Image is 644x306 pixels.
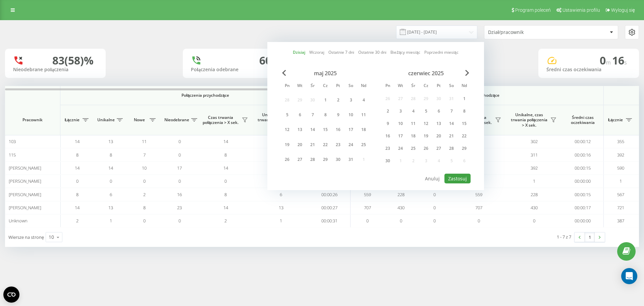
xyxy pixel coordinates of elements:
div: pon 19 maj 2025 [281,138,293,151]
div: śr 4 cze 2025 [407,106,420,116]
div: sob 3 maj 2025 [344,94,357,106]
span: 115 [9,152,16,158]
div: sob 24 maj 2025 [344,138,357,151]
div: ndz 15 cze 2025 [458,119,471,129]
div: pt 30 maj 2025 [332,154,344,166]
span: 0 [178,152,181,158]
div: wt 10 cze 2025 [394,119,407,129]
span: 10 [142,165,147,171]
div: 4 [409,107,418,116]
span: Wiersze na stronę [8,234,44,240]
div: 25 [409,144,418,153]
span: 7 [143,152,146,158]
div: 21 [447,132,456,140]
div: 10 [396,119,405,128]
div: 7 [447,107,456,116]
span: 387 [617,218,624,224]
div: śr 7 maj 2025 [306,108,319,121]
span: 0 [110,178,112,184]
span: 1 [280,218,282,224]
span: 16 [177,191,182,198]
div: 14 [308,125,317,134]
div: wt 17 cze 2025 [394,131,407,141]
abbr: piątek [434,81,444,91]
div: 9 [383,119,392,128]
div: 28 [308,155,317,164]
span: Średni czas oczekiwania [567,115,598,125]
div: czw 26 cze 2025 [420,143,432,154]
div: pt 9 maj 2025 [332,108,344,121]
div: 1 - 7 z 7 [557,233,571,240]
div: pt 13 cze 2025 [432,119,445,129]
span: 1 [110,218,112,224]
div: 13 [434,119,443,128]
abbr: czwartek [320,81,330,91]
button: Open CMP widget [3,287,19,303]
span: 17 [177,165,182,171]
div: 18 [359,125,368,134]
div: ndz 4 maj 2025 [357,94,370,106]
span: 11 [142,138,147,144]
td: 00:00:17 [562,201,604,214]
span: Pracownik [11,117,54,123]
div: 4 [359,96,368,104]
span: [PERSON_NAME] [9,165,41,171]
span: Czas trwania połączenia > X sek. [201,115,240,125]
td: 00:00:26 [309,188,351,201]
td: 00:00:31 [309,214,351,227]
div: pt 16 maj 2025 [332,124,344,136]
span: m [606,59,612,66]
div: 28 [447,144,456,153]
div: 24 [396,144,405,153]
span: Unknown [9,218,28,224]
span: 228 [531,191,538,198]
span: 0 [178,138,181,144]
td: 00:00:16 [562,148,604,161]
a: Dzisiaj [293,49,305,55]
span: Wyloguj się [611,7,635,13]
span: 0 [366,218,369,224]
span: [PERSON_NAME] [9,191,41,198]
span: 0 [600,53,612,68]
div: pon 16 cze 2025 [381,131,394,141]
span: 16 [612,53,627,68]
div: 2 [383,107,392,116]
span: 0 [178,218,181,224]
div: czw 22 maj 2025 [319,138,332,151]
span: [PERSON_NAME] [9,178,41,184]
abbr: niedziela [359,81,369,91]
div: 18 [409,132,418,140]
div: czw 12 cze 2025 [420,119,432,129]
div: czw 29 maj 2025 [319,154,332,166]
span: 0 [224,178,227,184]
button: Zastosuj [444,174,471,183]
a: Ostatnie 30 dni [358,49,386,55]
div: 15 [321,125,330,134]
span: 14 [223,138,228,144]
div: czw 15 maj 2025 [319,124,332,136]
abbr: wtorek [395,81,406,91]
div: 8 [321,111,330,119]
span: 0 [478,218,480,224]
span: 0 [433,191,436,198]
div: 60 [259,54,271,67]
div: 6 [296,111,304,119]
span: 2 [224,218,227,224]
div: 31 [346,155,355,164]
div: 1 [460,94,469,103]
div: 20 [296,140,304,149]
span: 6 [110,191,112,198]
span: 8 [224,191,227,198]
div: pon 23 cze 2025 [381,143,394,154]
span: 8 [76,191,78,198]
div: maj 2025 [281,70,370,77]
span: 707 [475,205,482,211]
span: 0 [178,178,181,184]
div: 6 [434,107,443,116]
span: Łącznie [607,117,624,123]
div: pon 9 cze 2025 [381,119,394,129]
div: ndz 11 maj 2025 [357,108,370,121]
span: 228 [397,191,405,198]
div: 19 [283,140,291,149]
span: 1 [620,178,622,184]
